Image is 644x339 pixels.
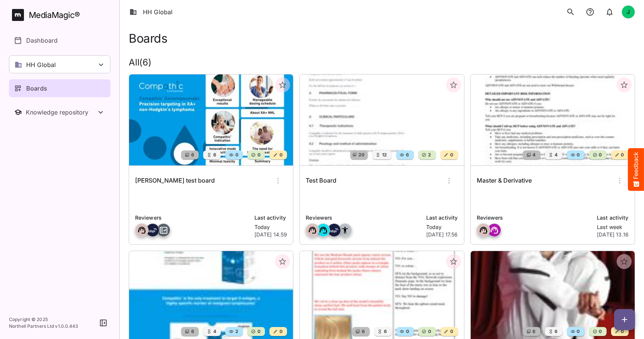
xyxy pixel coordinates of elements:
[300,74,464,165] img: Test Board
[598,328,602,335] span: 0
[405,151,409,159] span: 6
[622,5,635,19] div: J
[213,151,216,159] span: 6
[405,328,409,335] span: 0
[129,74,293,165] img: Jacqui's test board
[12,9,110,21] a: MediaMagic®
[477,176,532,186] h6: Master & Derivative
[135,176,215,186] h6: [PERSON_NAME] test board
[532,328,535,335] span: 6
[26,84,47,93] p: Boards
[135,214,250,222] p: Reviewers
[279,151,283,159] span: 0
[306,214,422,222] p: Reviewers
[426,223,458,231] p: Today
[190,151,194,159] span: 6
[477,214,593,222] p: Reviewers
[597,231,629,238] p: [DATE] 13.16
[306,176,336,186] h6: Test Board
[602,4,617,19] button: notifications
[427,328,431,335] span: 0
[449,151,453,159] span: 0
[426,231,458,238] p: [DATE] 17.56
[358,151,365,159] span: 20
[9,323,78,330] p: Northell Partners Ltd v 1.0.0.443
[235,328,238,335] span: 2
[563,4,578,19] button: search
[576,328,580,335] span: 0
[254,231,287,238] p: [DATE] 14.59
[254,223,287,231] p: Today
[9,316,78,323] p: Copyright © 2025
[620,151,624,159] span: 0
[361,328,365,335] span: 6
[235,151,238,159] span: 0
[257,151,260,159] span: 0
[554,151,558,159] span: 4
[26,60,56,69] p: HH Global
[9,103,110,121] nav: Knowledge repository
[213,328,216,335] span: 4
[9,103,110,121] button: Toggle Knowledge repository
[279,328,283,335] span: 0
[9,79,110,97] a: Boards
[426,214,458,222] p: Last activity
[471,74,635,165] img: Master & Derivative
[532,151,535,159] span: 4
[628,148,644,191] button: Feedback
[598,151,602,159] span: 0
[190,328,194,335] span: 6
[620,328,624,335] span: 0
[583,4,598,19] button: notifications
[576,151,580,159] span: 0
[381,151,387,159] span: 12
[554,328,558,335] span: 6
[29,9,80,21] div: MediaMagic ®
[26,109,96,116] div: Knowledge repository
[597,214,629,222] p: Last activity
[26,36,58,45] p: Dashboard
[257,328,260,335] span: 0
[427,151,431,159] span: 2
[254,214,287,222] p: Last activity
[597,223,629,231] p: Last week
[9,31,110,49] a: Dashboard
[129,57,635,68] h2: All ( 6 )
[383,328,387,335] span: 6
[449,328,453,335] span: 0
[129,31,167,45] h1: Boards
